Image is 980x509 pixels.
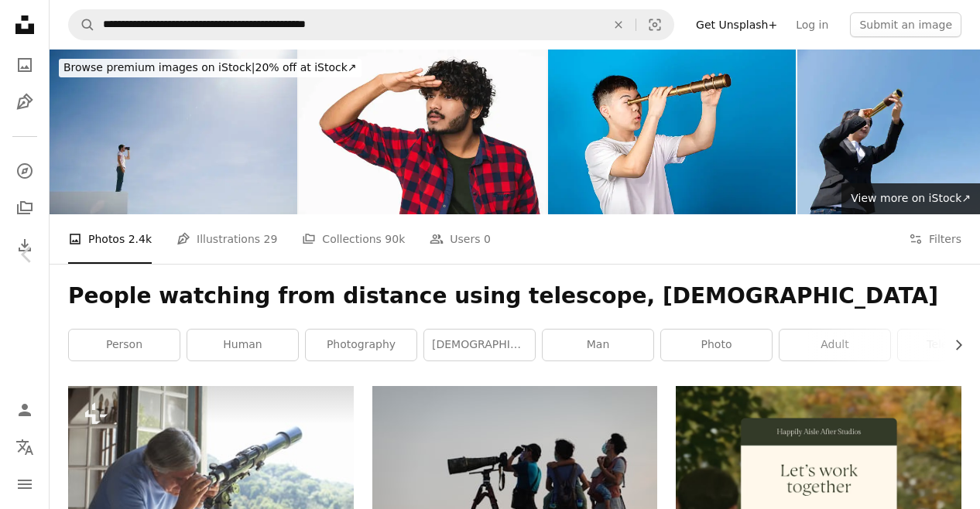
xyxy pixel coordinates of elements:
[548,50,796,214] img: Young Asian boy using spyglass telescope against blue background
[176,214,277,264] a: Illustrations 29
[306,330,416,360] a: photography
[68,9,674,40] form: Find visuals sitewide
[430,214,491,264] a: Users 0
[601,10,636,39] button: Clear
[372,474,658,488] a: a group of people standing on top of a hill
[687,12,786,37] a: Get Unsplash+
[299,50,547,214] img: Young Hindi man in casual clothes looking far away isolated over white background.
[302,214,405,264] a: Collections 90k
[484,231,491,248] span: 0
[9,50,40,80] a: Photos
[69,330,180,360] a: person
[69,10,95,39] button: Search Unsplash
[909,214,961,264] button: Filters
[661,330,772,360] a: photo
[68,282,961,310] h1: People watching from distance using telescope, [DEMOGRAPHIC_DATA]
[944,330,961,360] button: scroll list to the right
[50,50,371,87] a: Browse premium images on iStock|20% off at iStock↗
[68,474,354,488] a: an older woman looking through a telescope
[543,330,653,360] a: man
[851,192,971,204] span: View more on iStock ↗
[9,432,40,463] button: Language
[264,231,278,248] span: 29
[187,330,298,360] a: human
[850,12,961,37] button: Submit an image
[841,183,980,214] a: View more on iStock↗
[63,61,357,73] span: 20% off at iStock ↗
[9,87,40,118] a: Illustrations
[9,395,40,425] a: Log in / Sign up
[9,155,40,186] a: Explore
[780,330,890,360] a: adult
[636,10,673,39] button: Visual search
[424,330,535,360] a: [DEMOGRAPHIC_DATA]
[63,61,255,73] span: Browse premium images on iStock |
[385,231,405,248] span: 90k
[50,50,297,214] img: Man on pedestal with binoculars and blue sky outdoors
[9,469,40,500] button: Menu
[786,12,838,37] a: Log in
[926,180,980,329] a: Next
